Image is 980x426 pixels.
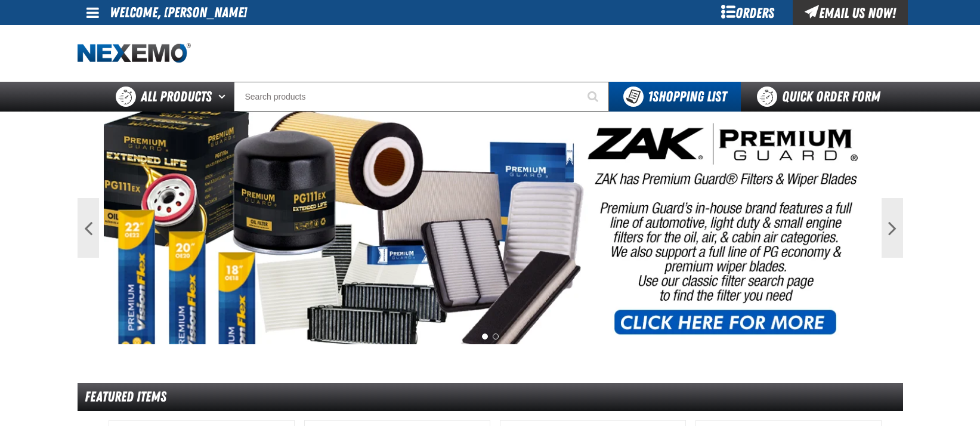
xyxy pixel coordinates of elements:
[493,334,499,339] button: 2 of 2
[141,86,212,107] span: All Products
[648,88,727,105] span: Shopping List
[104,112,877,344] img: PG Filters & Wipers
[78,43,191,64] img: Nexemo logo
[579,82,609,112] button: Start Searching
[648,88,653,105] strong: 1
[234,82,609,112] input: Search
[609,82,741,112] button: You have 1 Shopping List. Open to view details
[78,198,99,258] button: Previous
[882,198,903,258] button: Next
[741,82,902,112] a: Quick Order Form
[214,82,234,112] button: Open All Products pages
[482,334,488,339] button: 1 of 2
[78,383,903,411] div: Featured Items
